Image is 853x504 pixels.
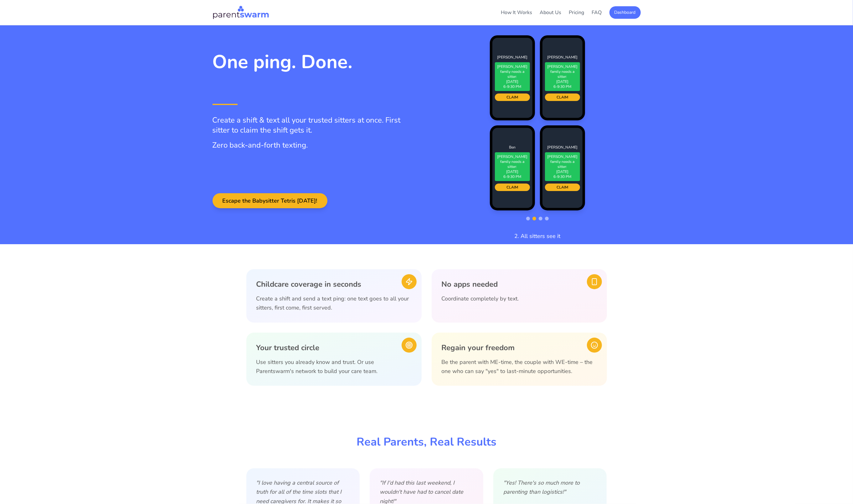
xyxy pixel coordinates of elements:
p: Ben [495,145,530,150]
p: Be the parent with ME-time, the couple with WE-time – the one who can say "yes" to last-minute op... [442,358,597,376]
h3: Your trusted circle [256,343,412,353]
a: Pricing [569,9,584,16]
img: Parentswarm Logo [213,5,270,20]
p: [DATE] [497,169,528,174]
h3: Regain your freedom [442,343,597,353]
div: CLAIM [495,184,530,191]
p: Create a shift and send a text ping: one text goes to all your sitters, first come, first served. [256,294,412,313]
p: 6-9:30 PM [547,84,578,89]
p: Coordinate completely by text. [442,294,597,303]
h3: No apps needed [442,279,597,289]
p: [PERSON_NAME] family needs a sitter: [547,64,578,79]
div: CLAIM [545,93,580,101]
button: Escape the Babysitter Tetris [DATE]! [213,193,327,208]
a: Escape the Babysitter Tetris [DATE]! [213,198,327,204]
p: [DATE] [547,79,578,84]
p: [PERSON_NAME] [495,55,530,60]
p: [DATE] [497,79,528,84]
p: [PERSON_NAME] family needs a sitter: [497,64,528,79]
h2: Real Parents, Real Results [213,436,641,448]
p: 6-9:30 PM [547,174,578,179]
div: CLAIM [495,93,530,101]
a: About Us [540,9,562,16]
p: [PERSON_NAME] family needs a sitter: [497,154,528,169]
button: Dashboard [609,6,641,19]
p: Use sitters you already know and trust. Or use Parentswarm's network to build your care team. [256,358,412,376]
div: CLAIM [545,184,580,191]
a: FAQ [592,9,602,16]
p: [PERSON_NAME] [545,55,580,60]
p: 2. All sitters see it [514,232,560,240]
p: [PERSON_NAME] [545,145,580,150]
p: "Yes! There's so much more to parenting than logistics!" [503,478,597,497]
p: [PERSON_NAME] family needs a sitter: [547,154,578,169]
a: How It Works [501,9,532,16]
a: Dashboard [609,9,641,16]
p: 6-9:30 PM [497,174,528,179]
p: [DATE] [547,169,578,174]
p: 6-9:30 PM [497,84,528,89]
h3: Childcare coverage in seconds [256,279,412,289]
